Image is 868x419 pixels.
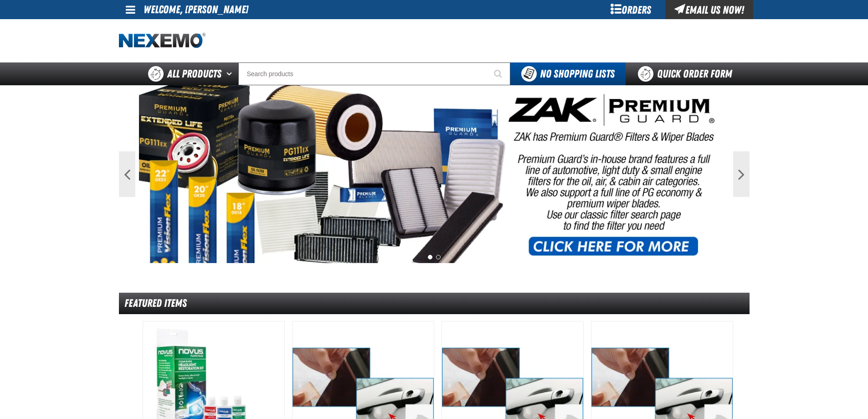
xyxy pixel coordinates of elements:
[733,151,750,197] button: Next
[510,62,626,85] button: You do not have available Shopping Lists. Open to Create a New List
[119,33,205,49] img: Nexemo logo
[488,62,510,85] button: Start Searching
[436,255,441,259] button: 2 of 2
[626,62,749,85] a: Quick Order Form
[540,67,615,80] span: No Shopping Lists
[223,62,238,85] button: Open All Products pages
[119,151,135,197] button: Previous
[428,255,432,259] button: 1 of 2
[139,85,729,263] img: PG Filters & Wipers
[167,66,221,82] span: All Products
[119,293,750,314] div: Featured Items
[238,62,510,85] input: Search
